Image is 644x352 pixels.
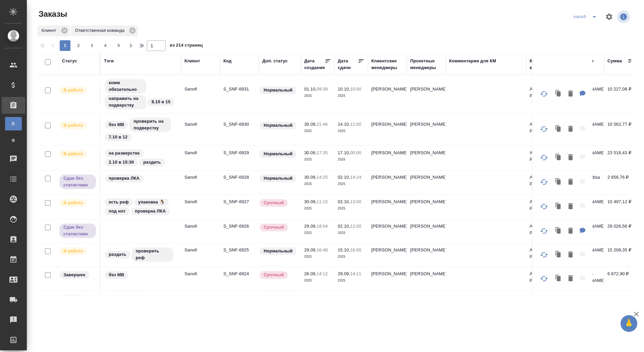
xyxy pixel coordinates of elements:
[184,223,217,230] p: Sanofi
[304,175,317,180] p: 30.09,
[304,199,317,204] p: 30.09,
[109,251,126,258] p: раздать
[565,224,576,238] button: Удалить
[109,199,129,206] p: есть реф
[350,199,361,204] p: 13:00
[607,58,622,64] div: Сумма
[264,122,292,129] p: Нормальный
[407,243,446,267] td: [PERSON_NAME]
[604,220,638,243] td: 29 026,56 ₽
[338,86,350,92] p: 10.10,
[135,208,166,215] p: проверка ЛКА
[259,294,298,303] div: Статус по умолчанию для стандартных заказов
[565,248,576,262] button: Удалить
[63,272,85,278] p: Завершен
[304,205,331,212] p: 2025
[304,156,331,163] p: 2025
[552,200,565,214] button: Клонировать
[184,150,217,156] p: Sanofi
[304,150,317,155] p: 30.09,
[530,198,562,212] p: АО "Санофи Россия"
[104,294,178,310] div: на разверстке до 20:00, раздать
[223,86,256,93] p: S_SNF-6931
[304,224,317,229] p: 29.09,
[264,199,284,206] p: Срочный
[552,122,565,136] button: Клонировать
[552,248,565,262] button: Клонировать
[264,87,292,94] p: Нормальный
[338,175,350,180] p: 02.10,
[59,294,97,303] div: Выставляет КМ после отмены со стороны клиента. Если уже после запуска – КМ пишет ПМу про отмену, ...
[87,40,97,51] button: 3
[552,224,565,238] button: Клонировать
[317,271,328,276] p: 14:12
[407,118,446,141] td: [PERSON_NAME]
[304,253,331,260] p: 2025
[63,199,83,206] p: В работе
[109,159,134,166] p: 2.10 в 15:30
[317,247,328,252] p: 16:48
[304,295,317,300] p: 26.09,
[530,150,562,163] p: АО "Санофи Россия"
[536,247,552,263] button: Обновить
[565,87,576,101] button: Удалить
[259,223,298,232] div: Выставляется автоматически, если на указанный объем услуг необходимо больше времени в стандартном...
[59,150,97,159] div: Выставляет ПМ после принятия заказа от КМа
[62,58,77,64] div: Статус
[104,271,178,280] div: без МВ
[304,277,331,284] p: 2025
[59,86,97,95] div: Выставляет ПМ после принятия заказа от КМа
[407,291,446,314] td: [PERSON_NAME]
[63,175,92,188] p: Сдан без статистики
[59,198,97,208] div: Выставляет ПМ после принятия заказа от КМа
[262,58,288,64] div: Доп. статус
[223,294,256,301] p: S_SNF-6923
[104,247,178,262] div: раздать, проверить реф
[100,42,111,49] span: 4
[223,223,256,230] p: S_SNF-6926
[63,151,83,157] p: В работе
[104,174,178,183] div: проверка ЛКА
[317,199,328,204] p: 11:15
[133,118,167,131] p: проверить на подверстку
[536,294,552,310] button: Обновить
[530,58,562,71] div: Контрагент клиента
[42,27,59,34] p: Клиент
[407,195,446,219] td: [PERSON_NAME]
[604,82,638,106] td: 10 227,08 ₽
[338,205,365,212] p: 2025
[604,243,638,267] td: 15 208,35 ₽
[530,271,562,284] p: АО "Санофи Россия"
[38,25,70,36] div: Клиент
[536,150,552,166] button: Обновить
[37,9,67,19] span: Заказы
[552,151,565,165] button: Клонировать
[259,271,298,280] div: Выставляется автоматически, если на указанный объем услуг необходимо больше времени в стандартном...
[350,122,361,127] p: 12:00
[75,27,127,34] p: Ответственная команда
[604,291,638,314] td: 15 875,85 ₽
[109,134,127,140] p: 7.10 в 12
[407,82,446,106] td: [PERSON_NAME]
[109,121,124,128] p: без МВ
[368,291,407,314] td: [PERSON_NAME]
[530,121,562,134] p: АО "Санофи Россия"
[152,99,170,105] p: 8.10 в 15
[449,58,496,64] div: Комментарии для КМ
[338,295,350,300] p: 10.10,
[601,9,617,25] span: Настроить таблицу
[304,230,331,236] p: 2025
[530,86,562,99] p: АО "Санофи Россия"
[407,220,446,243] td: [PERSON_NAME]
[565,272,576,286] button: Удалить
[536,198,552,215] button: Обновить
[410,58,442,71] div: Проектные менеджеры
[109,272,124,278] p: без МВ
[338,247,350,252] p: 15.10,
[223,271,256,277] p: S_SNF-6924
[338,181,365,187] p: 2025
[368,118,407,141] td: [PERSON_NAME]
[184,198,217,205] p: Sanofi
[530,223,562,236] p: АО "Санофи Россия"
[304,58,325,71] div: Дата создания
